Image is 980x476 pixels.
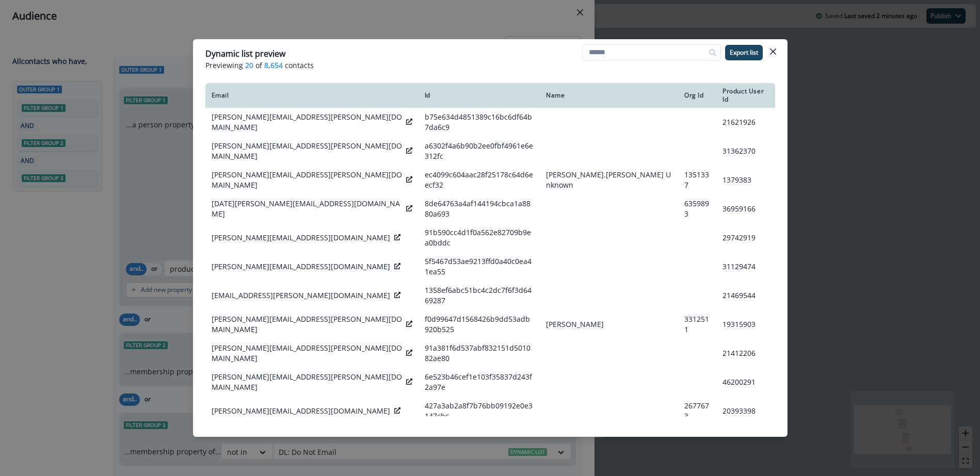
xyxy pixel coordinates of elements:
td: 29742919 [716,223,775,252]
td: 19315903 [716,310,775,339]
p: [EMAIL_ADDRESS][PERSON_NAME][DOMAIN_NAME] [212,290,390,301]
td: f0d99647d1568426b9dd53adb920b525 [419,310,540,339]
div: Org Id [684,91,710,100]
td: 2677673 [678,397,716,425]
td: ec4099c604aac28f25178c64d6eecf32 [419,166,540,194]
td: 1351337 [678,166,716,194]
td: 36959166 [716,194,775,223]
p: [PERSON_NAME][EMAIL_ADDRESS][DOMAIN_NAME] [212,261,390,272]
div: Id [425,91,534,100]
button: Export list [725,45,763,60]
td: 5f5467d53ae9213ffd0a40c0ea41ea55 [419,252,540,281]
td: 21412206 [716,339,775,368]
td: b75e634d4851389c16bc6df64b7da6c9 [419,108,540,137]
td: 6e523b46cef1e103f35837d243f2a97e [419,368,540,397]
p: [PERSON_NAME][EMAIL_ADDRESS][PERSON_NAME][DOMAIN_NAME] [212,170,402,190]
p: [PERSON_NAME][EMAIL_ADDRESS][DOMAIN_NAME] [212,233,390,243]
span: 8,654 [264,60,283,71]
p: [PERSON_NAME][EMAIL_ADDRESS][PERSON_NAME][DOMAIN_NAME] [212,372,402,392]
span: 20 [245,60,253,71]
td: 20393398 [716,397,775,425]
td: 91b590cc4d1f0a562e82709b9ea0bddc [419,223,540,252]
p: Dynamic list preview [205,47,285,60]
td: [PERSON_NAME] [540,310,678,339]
p: [DATE][PERSON_NAME][EMAIL_ADDRESS][DOMAIN_NAME] [212,199,402,219]
p: Previewing of contacts [205,60,775,71]
td: [PERSON_NAME].[PERSON_NAME] Unknown [540,166,678,194]
div: Name [546,91,672,100]
button: Close [765,43,781,60]
td: 6359893 [678,194,716,223]
p: [PERSON_NAME][EMAIL_ADDRESS][PERSON_NAME][DOMAIN_NAME] [212,112,402,133]
div: Product User Id [722,87,768,104]
td: 3312511 [678,310,716,339]
td: 31129474 [716,252,775,281]
p: [PERSON_NAME][EMAIL_ADDRESS][PERSON_NAME][DOMAIN_NAME] [212,314,402,335]
p: Export list [730,49,758,56]
td: 91a381f6d537abf832151d501082ae80 [419,339,540,368]
td: 21469544 [716,281,775,310]
p: [PERSON_NAME][EMAIL_ADDRESS][DOMAIN_NAME] [212,406,390,416]
td: 21621926 [716,108,775,137]
p: [PERSON_NAME][EMAIL_ADDRESS][PERSON_NAME][DOMAIN_NAME] [212,343,402,364]
td: 8de64763a4af144194cbca1a8880a693 [419,194,540,223]
td: 1358ef6abc51bc4c2dc7f6f3d6469287 [419,281,540,310]
td: 31362370 [716,137,775,166]
div: Email [212,91,412,100]
p: [PERSON_NAME][EMAIL_ADDRESS][PERSON_NAME][DOMAIN_NAME] [212,141,402,161]
td: 46200291 [716,368,775,397]
td: 427a3ab2a8f7b76bb09192e0e3147cbc [419,397,540,425]
td: a6302f4a6b90b2ee0fbf4961e6e312fc [419,137,540,166]
td: 1379383 [716,166,775,194]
